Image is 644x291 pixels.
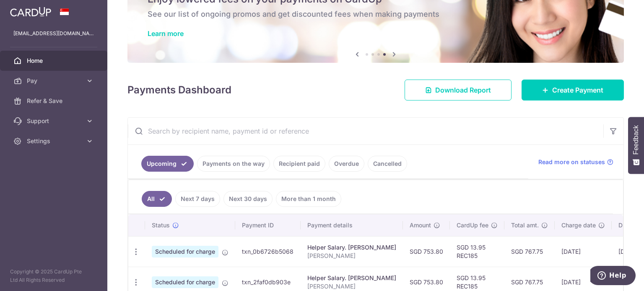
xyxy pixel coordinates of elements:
[538,158,605,166] span: Read more on statuses
[457,221,488,229] span: CardUp fee
[142,191,172,207] a: All
[13,29,94,38] p: [EMAIL_ADDRESS][DOMAIN_NAME]
[410,221,431,229] span: Amount
[307,282,396,291] p: [PERSON_NAME]
[152,246,218,258] span: Scheduled for charge
[329,156,364,172] a: Overdue
[368,156,407,172] a: Cancelled
[555,236,612,267] td: [DATE]
[235,236,301,267] td: txn_0b6726b5068
[561,221,596,229] span: Charge date
[148,9,604,19] h6: See our list of ongoing promos and get discounted fees when making payments
[522,80,624,100] a: Create Payment
[197,156,270,172] a: Payments on the way
[128,118,603,144] input: Search by recipient name, payment id or reference
[618,221,644,229] span: Due date
[307,243,396,252] div: Helper Salary. [PERSON_NAME]
[590,266,636,287] iframe: Opens a widget where you can find more information
[152,221,170,229] span: Status
[307,252,396,260] p: [PERSON_NAME]
[223,191,273,207] a: Next 30 days
[632,125,640,155] span: Feedback
[27,57,82,65] span: Home
[552,85,603,95] span: Create Payment
[504,236,555,267] td: SGD 767.75
[152,276,218,288] span: Scheduled for charge
[10,7,51,17] img: CardUp
[276,191,341,207] a: More than 1 month
[403,236,450,267] td: SGD 753.80
[405,80,512,100] a: Download Report
[235,214,301,236] th: Payment ID
[301,214,403,236] th: Payment details
[628,117,644,174] button: Feedback - Show survey
[273,156,325,172] a: Recipient paid
[511,221,539,229] span: Total amt.
[148,29,184,38] a: Learn more
[27,77,82,85] span: Pay
[307,274,396,282] div: Helper Salary. [PERSON_NAME]
[27,137,82,145] span: Settings
[127,82,231,98] h4: Payments Dashboard
[27,97,82,105] span: Refer & Save
[27,117,82,125] span: Support
[435,85,491,95] span: Download Report
[450,236,504,267] td: SGD 13.95 REC185
[175,191,220,207] a: Next 7 days
[141,156,194,172] a: Upcoming
[538,158,613,166] a: Read more on statuses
